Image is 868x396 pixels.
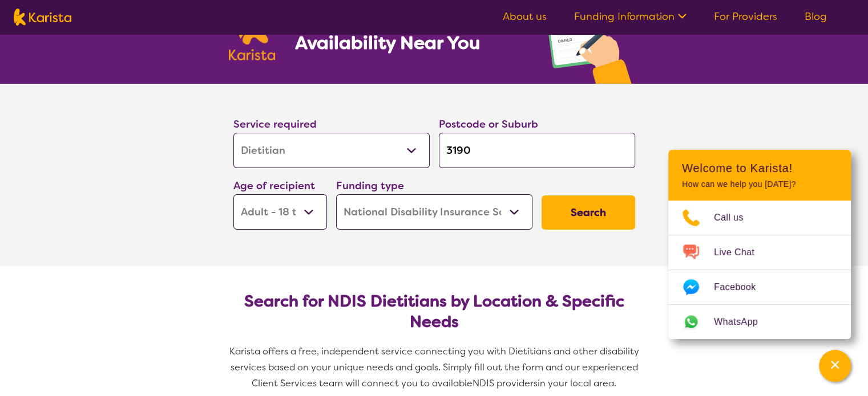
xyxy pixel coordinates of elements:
a: Blog [805,10,827,23]
span: Live Chat [714,244,768,261]
ul: Choose channel [668,201,851,339]
h1: Find NDIS Dietitians with Availability Near You [294,9,520,54]
div: Channel Menu [668,150,851,339]
a: For Providers [714,10,777,23]
label: Age of recipient [233,179,315,193]
span: Call us [714,209,757,226]
span: WhatsApp [714,313,772,330]
button: Search [542,195,635,230]
span: in your local area. [538,377,616,389]
a: About us [503,10,547,23]
label: Funding type [336,179,404,193]
span: Karista offers a free, independent service connecting you with Dietitians and other disability se... [229,345,641,389]
button: Channel Menu [819,350,851,382]
span: Facebook [714,279,769,296]
span: NDIS [473,377,494,389]
label: Postcode or Suburb [439,117,538,131]
h2: Welcome to Karista! [682,161,837,175]
img: Karista logo [14,9,71,26]
a: Funding Information [574,10,687,23]
h2: Search for NDIS Dietitians by Location & Specific Needs [243,291,626,332]
p: How can we help you [DATE]? [682,179,837,189]
span: providers [496,377,538,389]
label: Service required [233,117,317,131]
a: Web link opens in a new tab. [668,305,851,339]
input: Type [439,133,635,168]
